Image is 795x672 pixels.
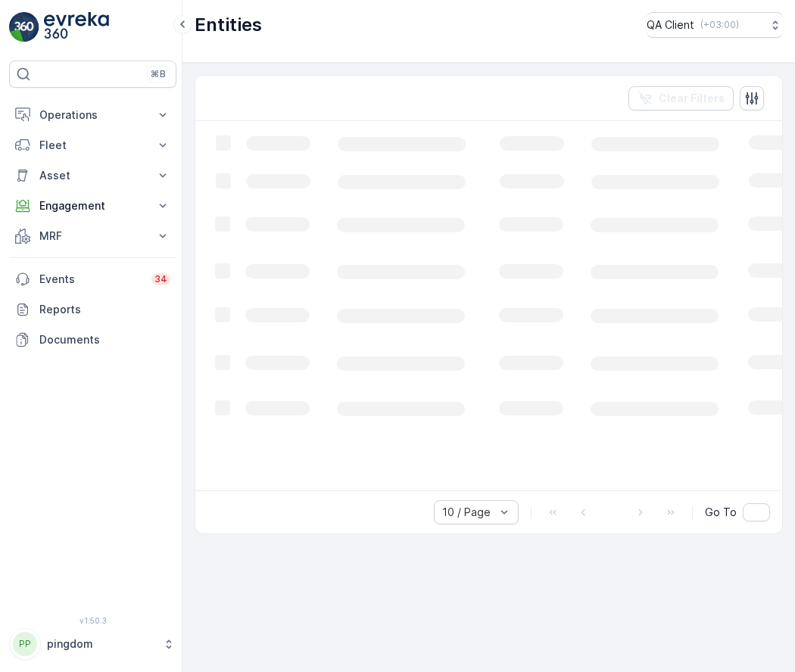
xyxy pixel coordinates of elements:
[700,19,739,31] p: ( +03:00 )
[13,632,37,656] div: PP
[9,12,39,42] img: logo
[9,191,176,221] button: Engagement
[39,198,146,213] p: Engagement
[628,86,734,110] button: Clear Filters
[9,616,176,625] span: v 1.50.3
[705,505,737,520] span: Go To
[44,12,109,42] img: logo_light-DOdMpM7g.png
[9,160,176,191] button: Asset
[9,628,176,660] button: PPpingdom
[154,273,167,285] p: 34
[9,100,176,130] button: Operations
[39,229,146,244] p: MRF
[39,138,146,153] p: Fleet
[151,68,166,80] p: ⌘B
[647,12,783,38] button: QA Client(+03:00)
[39,168,146,183] p: Asset
[659,91,725,106] p: Clear Filters
[9,264,176,294] a: Events34
[39,272,142,287] p: Events
[9,325,176,355] a: Documents
[195,13,262,37] p: Entities
[647,17,694,33] p: QA Client
[9,294,176,325] a: Reports
[9,221,176,251] button: MRF
[39,332,170,347] p: Documents
[47,636,155,652] p: pingdom
[39,302,170,317] p: Reports
[9,130,176,160] button: Fleet
[39,107,146,123] p: Operations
